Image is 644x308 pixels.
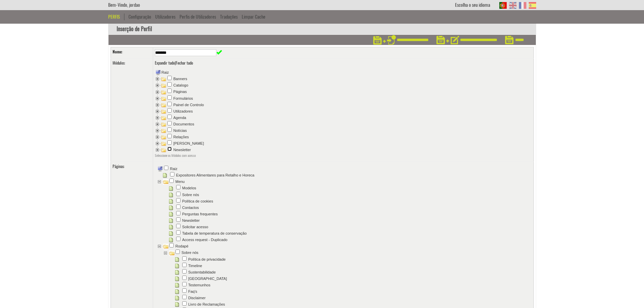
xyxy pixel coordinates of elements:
a: Formulários [173,96,194,101]
img: ES [529,2,536,9]
td: | [153,58,533,162]
a: Utilizadores [155,14,175,20]
a: Perfis de Utilizadores [180,14,216,20]
img: EN [509,2,517,9]
a: Banners [173,76,188,81]
a: Agenda [173,115,187,120]
label: Seleccione os Módulos com acesso [155,153,196,158]
a: Configuração [128,14,151,20]
a: Documentos [173,122,195,126]
a: [PERSON_NAME] [173,141,205,146]
a: Sustentabilidade [188,270,216,275]
a: Fechar tudo [176,60,193,66]
a: Disclaimer [188,295,206,300]
a: Raiz [161,70,170,75]
td: : [111,47,153,58]
a: Painel de Controlo [173,102,205,107]
a: Newsletter [182,218,200,223]
a: Relações [173,135,190,139]
a: Expandir tudo [155,60,175,66]
a: Timeline [188,263,203,268]
a: Menu [175,179,186,184]
a: Modelos [182,186,197,190]
a: Testemunhos [188,283,211,287]
a: Política de privacidade [188,257,226,262]
div: Perfis [108,14,124,20]
a: Newsletter [173,147,192,152]
a: Rodapé [175,244,189,248]
a: Contactos [182,205,200,210]
a: Traduções [220,14,238,20]
label: Nome [113,49,122,55]
td: Módulos: [111,58,153,162]
a: Catalogo [173,83,189,88]
a: Solicitar acesso [182,224,209,229]
a: Faq's [188,289,198,294]
a: Limpar Cache [242,14,265,20]
a: Política de cookies [182,199,214,204]
img: FR [519,2,526,9]
a: [GEOGRAPHIC_DATA] [188,276,228,281]
a: Access request - Duplicado [182,237,228,242]
a: Expositores Alimentares para Retalho e Horeca [175,173,255,177]
a: Perguntas frequentes [182,212,218,216]
a: Páginas [173,89,188,94]
a: Tabela de temperatura de conservação [182,231,247,236]
img: PT [499,2,507,9]
a: Sobre nós [181,250,199,255]
a: Livro de Reclamações [188,302,226,307]
nobr: Inserção de Perfil [117,25,152,32]
a: Utilizadores [173,109,193,114]
a: Notícias [173,128,188,133]
a: Sobre nós [182,192,200,197]
a: Raiz [169,166,178,171]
